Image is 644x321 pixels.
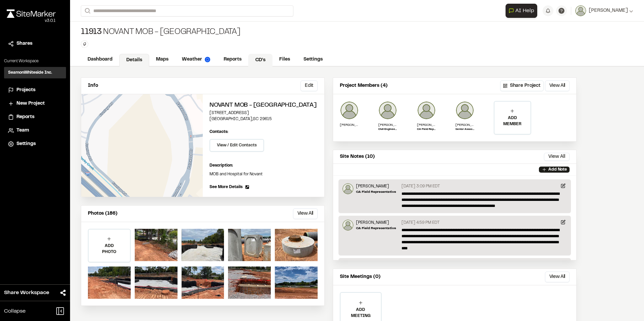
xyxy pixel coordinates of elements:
p: ADD MEETING [341,307,381,319]
p: [DATE] 4:59 PM EDT [401,220,440,226]
img: User [575,5,586,16]
span: Team [17,127,29,134]
button: View All [544,153,570,161]
p: Contacts: [210,129,228,135]
p: Civil Engineering Project Coordinator [378,128,397,132]
a: Maps [149,53,175,66]
a: Dashboard [81,53,119,66]
a: Reports [8,113,62,121]
div: Open AI Assistant [506,4,540,18]
p: [PERSON_NAME] [417,122,436,128]
a: Shares [8,40,62,47]
span: Reports [17,113,34,121]
span: 11913 [81,27,102,38]
a: Settings [8,140,62,148]
span: AI Help [515,7,534,15]
p: [GEOGRAPHIC_DATA] , SC 29615 [210,116,318,122]
button: Edit [300,80,318,91]
span: Share Workspace [4,289,49,297]
p: Photos (186) [88,210,118,217]
p: Info [88,82,98,90]
p: ADD PHOTO [89,243,130,255]
button: [PERSON_NAME] [575,5,633,16]
img: Raphael Betit [340,101,359,120]
p: Site Notes (10) [340,153,375,160]
a: Projects [8,86,62,94]
a: Reports [217,53,248,66]
a: Settings [297,53,329,66]
p: Senior Associate [455,128,474,132]
p: [PERSON_NAME] [378,122,397,128]
button: View / Edit Contacts [210,139,264,152]
div: Novant MOB - [GEOGRAPHIC_DATA] [81,27,240,38]
a: CD's [248,54,272,67]
button: View All [293,208,318,219]
span: See More Details [210,184,243,190]
div: Oh geez...please don't... [7,18,56,24]
span: Collapse [4,307,26,315]
p: Project Members (4) [340,82,388,90]
button: View All [545,80,570,91]
span: Projects [17,86,35,94]
p: [PERSON_NAME] [340,122,359,128]
span: Shares [17,40,32,47]
a: Files [272,53,297,66]
img: Ethan Davis [455,101,474,120]
img: Katlyn Thomasson [417,101,436,120]
a: New Project [8,100,62,107]
p: [PERSON_NAME] [356,183,396,189]
a: Weather [175,53,217,66]
p: [STREET_ADDRESS] [210,110,318,116]
img: Katlyn Thomasson [343,183,353,194]
button: Search [81,5,93,16]
p: CA Field Representative [356,226,396,231]
p: CA Field Representative [417,128,436,132]
img: precipai.png [205,57,210,62]
p: CA Field Representative [356,189,396,194]
p: [DATE] 3:09 PM EDT [401,183,440,189]
button: Share Project [500,80,544,91]
img: Aaron LeBrun [378,101,397,120]
button: Edit Tags [81,40,88,48]
p: Add Note [548,167,567,173]
span: [PERSON_NAME] [589,7,628,14]
p: Description: [210,163,318,169]
a: Details [119,54,149,67]
p: ADD MEMBER [494,115,530,127]
span: Settings [17,140,36,148]
p: MOB and Hospital for Novant [210,171,318,177]
img: rebrand.png [7,9,56,18]
p: Site Meetings (0) [340,273,381,281]
h2: Novant MOB - [GEOGRAPHIC_DATA] [210,101,318,110]
img: Katlyn Thomasson [343,220,353,230]
button: View All [545,272,570,282]
span: New Project [17,100,45,107]
p: [PERSON_NAME] [455,122,474,128]
p: [PERSON_NAME] [356,220,396,226]
a: Team [8,127,62,134]
p: Current Workspace [4,58,66,64]
button: Open AI Assistant [506,4,537,18]
h3: SeamonWhiteside Inc. [8,70,52,76]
